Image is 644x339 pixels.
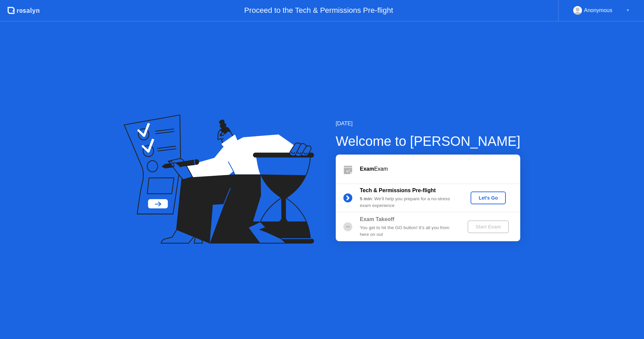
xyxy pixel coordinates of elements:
div: Let's Go [473,195,503,201]
button: Start Exam [468,220,509,233]
button: Let's Go [471,192,506,204]
div: [DATE] [336,120,521,128]
div: Anonymous [584,6,612,15]
div: : We’ll help you prepare for a no-stress exam experience [360,196,457,209]
b: Exam Takeoff [360,216,394,222]
div: Welcome to [PERSON_NAME] [336,131,521,151]
b: 5 min [360,196,372,201]
div: Start Exam [470,224,506,229]
div: ▼ [626,6,630,15]
b: Tech & Permissions Pre-flight [360,187,436,193]
div: You get to hit the GO button! It’s all you from here on out [360,224,457,238]
div: Exam [360,165,520,173]
b: Exam [360,166,374,172]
